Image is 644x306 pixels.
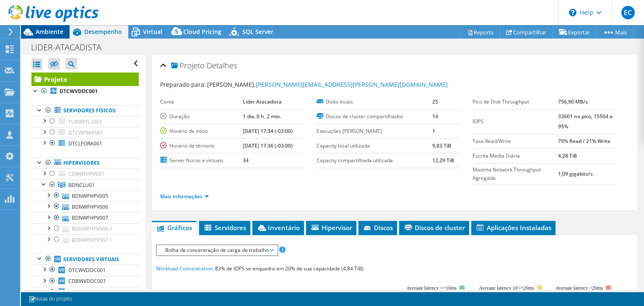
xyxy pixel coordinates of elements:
a: BDNWFHPV006.1 [31,223,139,234]
text: Average latency >20ms [556,285,603,291]
tspan: Average latency 10<=20ms [479,285,534,291]
label: Server físicos e virtuais [160,156,243,165]
a: [PERSON_NAME][EMAIL_ADDRESS][PERSON_NAME][DOMAIN_NAME] [256,80,448,88]
b: 33601 no pico, 15504 a 95% [558,113,613,130]
span: Workload Concentration: [156,265,214,272]
b: 1 dia, 0 h, 2 min. [243,113,281,120]
span: Ambiente [36,28,63,36]
span: BDNCLU01 [68,182,95,189]
label: Escrita Média Diária [473,152,558,160]
a: BDNWVAPL011 [31,287,139,298]
span: Inventário [257,223,300,232]
a: DTCWVDDC001 [31,86,139,97]
label: Pico de Disk Throughput [473,98,558,106]
span: DTCWVDDC001 [68,267,106,274]
b: 12,29 TiB [432,157,454,164]
label: Capacity compartilhada utilizada [317,156,432,165]
span: SQL Server [242,28,273,36]
a: DTCWFBKP001 [31,127,139,138]
b: [DATE] 17:36 (-03:00) [243,142,293,149]
svg: \n [569,9,576,16]
a: Mais [596,26,634,39]
span: Projeto [171,62,205,70]
b: 1,09 gigabits/s [558,170,593,177]
span: Bolha de concentração de carga de trabalho [161,245,273,255]
a: Notas do projeto [23,294,78,304]
a: Exportar [553,26,597,39]
b: 79% Read / 21% Write [558,137,610,145]
a: Reports [460,26,500,39]
span: Virtual [143,28,162,36]
span: Cloud Pricing [183,28,221,36]
label: Horário de início [160,127,243,135]
label: Disks locais [317,98,432,106]
a: Projeto [31,73,139,86]
a: BDNWFHPV007.1 [31,234,139,245]
a: Mais informações [160,193,209,200]
span: Discos de cluster [403,223,465,232]
span: TUBWFFLS001 [68,118,102,125]
label: Execuções [PERSON_NAME] [317,127,432,135]
a: CDBWFHPV001 [31,169,139,179]
span: Desempenho [84,28,122,36]
b: 14 [432,113,438,120]
h1: LIDER-ATACADISTA [27,43,114,52]
a: Servidores físicos [31,105,139,116]
a: BDNCLU01 [31,179,139,190]
a: TUBWFFLS001 [31,116,139,127]
a: CDBWVDDC001 [31,276,139,287]
b: 9,83 TiB [432,142,451,149]
a: Servidores virtuais [31,254,139,265]
span: Discos [363,223,393,232]
a: BDNWFHPV006 [31,201,139,212]
tspan: Average latency <=10ms [406,285,457,291]
b: 25 [432,98,438,105]
span: EC [621,6,635,19]
span: 83% de IOPS se enquadra em 20% de sua capacidade (4,84 TiB) [215,265,364,272]
span: Detalhes [207,60,237,70]
span: [PERSON_NAME], [207,80,448,88]
span: Servidores [203,223,246,232]
label: Horário de término [160,142,243,150]
label: Maxima Network Throughput Agregada [473,166,558,182]
a: Hipervisores [31,158,139,169]
a: BDNWFHPV005 [31,190,139,201]
label: Taxa Read/Write [473,137,558,145]
label: Duração [160,112,243,121]
b: DTCWVDDC001 [60,88,98,95]
label: Discos de cluster compartilhados [317,112,432,121]
label: Conta [160,98,243,106]
a: DTCWVDDC001 [31,265,139,275]
label: Capacity local utilizada [317,142,432,150]
b: [DATE] 17:34 (-03:00) [243,127,293,135]
span: Gráficos [156,223,192,232]
span: Aplicações Instaladas [475,223,551,232]
b: 756,90 MB/s [558,98,588,105]
b: 4,28 TiB [558,152,577,159]
b: Lider Atacadista [243,98,282,105]
a: DTCLFORA001 [31,138,139,149]
b: 1 [432,127,435,135]
span: DTCWFBKP001 [68,129,104,136]
a: BDNWFHPV007 [31,213,139,223]
label: Preparado para: [160,80,206,88]
a: Compartilhar [500,26,553,39]
label: IOPS [473,117,558,126]
span: BDNWVAPL011 [68,288,104,296]
span: CDBWVDDC001 [68,277,106,285]
span: CDBWFHPV001 [68,170,104,177]
span: Hipervisor [310,223,352,232]
span: DTCLFORA001 [68,140,102,147]
b: 34 [243,157,249,164]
